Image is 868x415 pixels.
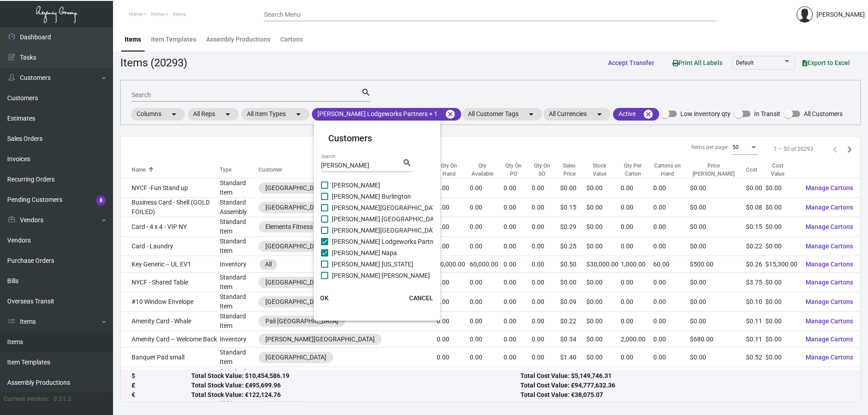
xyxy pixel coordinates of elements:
div: Current version: [4,394,50,404]
span: [PERSON_NAME][GEOGRAPHIC_DATA] [332,202,441,213]
span: [PERSON_NAME] [GEOGRAPHIC_DATA] [332,214,443,224]
span: OK [320,294,329,302]
span: [PERSON_NAME] Lodgeworks Partners [332,236,442,247]
span: [PERSON_NAME] [PERSON_NAME] [332,270,430,281]
span: [PERSON_NAME][GEOGRAPHIC_DATA] [332,225,441,236]
span: [PERSON_NAME] [US_STATE] [332,259,413,270]
button: OK [310,290,339,306]
span: [PERSON_NAME] Napa [332,247,397,258]
span: [PERSON_NAME] Burlington [332,191,411,202]
mat-card-title: Customers [328,131,426,145]
mat-icon: search [402,158,412,168]
div: 0.51.2 [53,394,71,404]
button: CANCEL [402,290,440,306]
span: CANCEL [409,294,433,302]
span: [PERSON_NAME] [332,180,380,191]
